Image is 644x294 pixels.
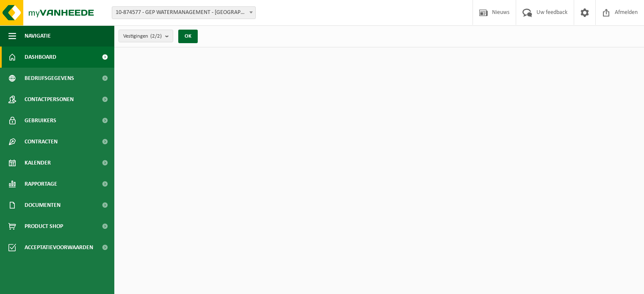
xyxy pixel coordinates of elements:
span: Contactpersonen [25,89,74,110]
span: Gebruikers [25,110,56,131]
span: Product Shop [25,216,63,237]
count: (2/2) [150,33,162,39]
span: Bedrijfsgegevens [25,68,74,89]
span: Rapportage [25,173,57,195]
span: Vestigingen [123,30,162,43]
span: Acceptatievoorwaarden [25,237,93,258]
span: Dashboard [25,47,56,68]
span: Documenten [25,195,61,216]
button: OK [178,30,198,43]
span: Navigatie [25,25,51,47]
span: Contracten [25,131,58,152]
span: Kalender [25,152,51,173]
button: Vestigingen(2/2) [119,30,173,42]
span: 10-874577 - GEP WATERMANAGEMENT - HARELBEKE [112,7,255,19]
span: 10-874577 - GEP WATERMANAGEMENT - HARELBEKE [112,6,256,19]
